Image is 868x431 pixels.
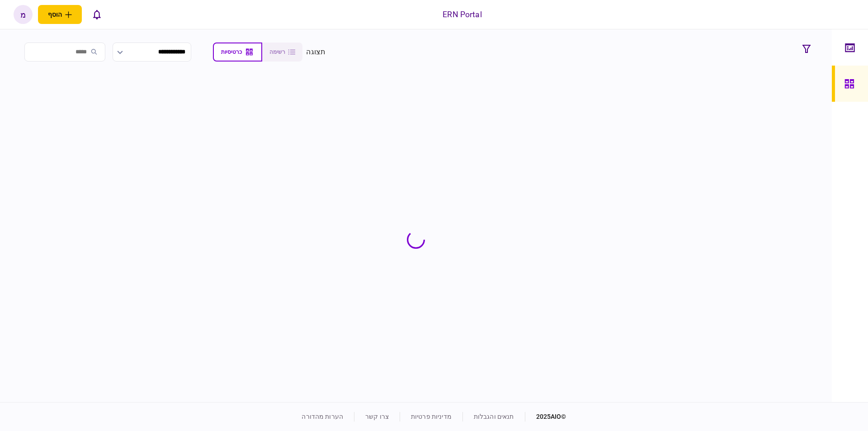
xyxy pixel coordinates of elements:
a: מדיניות פרטיות [411,413,452,420]
button: פתח רשימת התראות [87,5,106,24]
a: הערות מהדורה [302,413,343,420]
span: רשימה [269,49,285,55]
div: ERN Portal [443,9,481,20]
a: צרו קשר [365,413,389,420]
button: מ [14,5,33,24]
button: פתח תפריט להוספת לקוח [38,5,82,24]
button: כרטיסיות [213,43,262,62]
a: תנאים והגבלות [474,413,514,420]
button: רשימה [262,43,302,62]
div: © 2025 AIO [525,412,566,422]
div: תצוגה [306,47,325,57]
span: כרטיסיות [221,49,242,55]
